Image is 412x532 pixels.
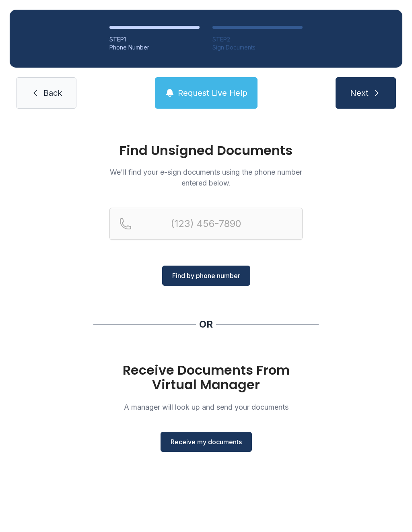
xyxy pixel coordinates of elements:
h1: Find Unsigned Documents [109,144,303,157]
div: STEP 1 [109,35,200,43]
span: Next [350,87,369,99]
div: Sign Documents [212,43,303,52]
div: STEP 2 [212,35,303,43]
div: Phone Number [109,43,200,52]
div: OR [199,318,213,331]
span: Find by phone number [172,271,240,280]
input: Reservation phone number [109,208,303,240]
h1: Receive Documents From Virtual Manager [109,363,303,392]
span: Request Live Help [178,87,247,99]
p: We'll find your e-sign documents using the phone number entered below. [109,167,303,188]
span: Back [43,87,62,99]
p: A manager will look up and send your documents [109,402,303,412]
span: Receive my documents [171,437,242,447]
